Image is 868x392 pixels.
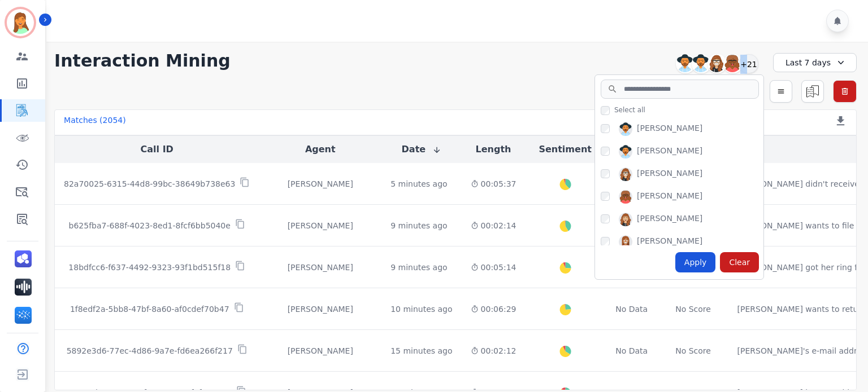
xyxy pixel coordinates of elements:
[637,145,702,158] div: [PERSON_NAME]
[637,190,702,204] div: [PERSON_NAME]
[471,220,517,231] div: 00:02:14
[402,143,442,156] button: Date
[720,252,759,272] div: Clear
[390,178,448,190] div: 5 minutes ago
[70,303,229,315] p: 1f8edf2a-5bb8-47bf-8a60-af0cdef70b47
[64,114,126,130] div: Matches ( 2054 )
[471,303,517,315] div: 00:06:29
[268,220,372,231] div: [PERSON_NAME]
[471,178,517,190] div: 00:05:37
[614,303,649,315] div: No Data
[539,143,591,156] button: Sentiment
[141,143,173,156] button: Call ID
[390,345,452,356] div: 15 minutes ago
[637,235,702,249] div: [PERSON_NAME]
[268,178,372,190] div: [PERSON_NAME]
[471,345,517,356] div: 00:02:12
[739,54,758,73] div: +21
[64,178,235,190] p: 82a70025-6315-44d8-99bc-38649b738e63
[675,345,711,356] div: No Score
[476,143,511,156] button: Length
[675,303,711,315] div: No Score
[390,262,448,273] div: 9 minutes ago
[390,220,448,231] div: 9 minutes ago
[69,220,231,231] p: b625fba7-688f-4023-8ed1-8fcf6bb5040e
[675,252,716,272] div: Apply
[67,345,233,356] p: 5892e3d6-77ec-4d86-9a7e-fd6ea266f217
[390,303,452,315] div: 10 minutes ago
[54,51,231,71] h1: Interaction Mining
[471,262,517,273] div: 00:05:14
[637,213,702,226] div: [PERSON_NAME]
[68,262,231,273] p: 18bdfcc6-f637-4492-9323-93f1bd515f18
[637,168,702,181] div: [PERSON_NAME]
[268,345,372,356] div: [PERSON_NAME]
[7,9,34,36] img: Bordered avatar
[773,53,857,72] div: Last 7 days
[268,262,372,273] div: [PERSON_NAME]
[614,345,649,356] div: No Data
[268,303,372,315] div: [PERSON_NAME]
[637,122,702,136] div: [PERSON_NAME]
[614,105,645,114] span: Select all
[305,143,336,156] button: Agent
